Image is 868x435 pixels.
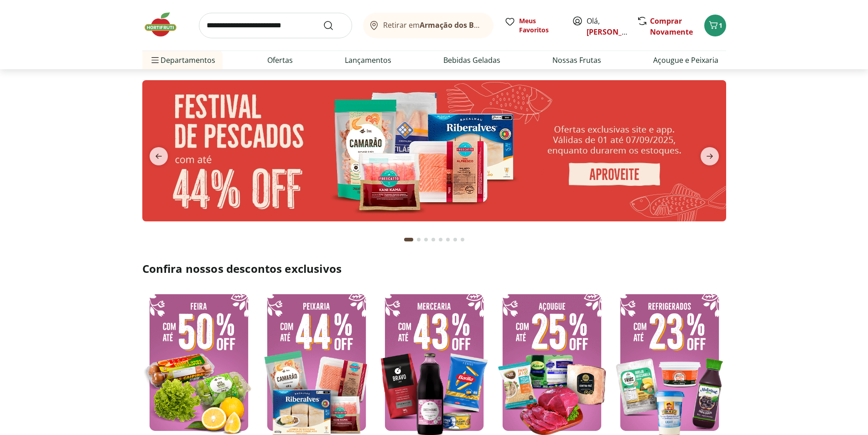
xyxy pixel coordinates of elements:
[552,55,601,66] a: Nossas Frutas
[444,229,452,251] button: Go to page 6 from fs-carousel
[402,229,415,251] button: Current page from fs-carousel
[267,55,293,66] a: Ofertas
[150,49,161,71] button: Menu
[420,20,504,30] b: Armação dos Búzios/RJ
[345,55,391,66] a: Lançamentos
[150,49,215,71] span: Departamentos
[437,229,444,251] button: Go to page 5 from fs-carousel
[142,11,188,38] img: Hortifruti
[430,229,437,251] button: Go to page 4 from fs-carousel
[459,229,466,251] button: Go to page 8 from fs-carousel
[199,13,352,38] input: search
[323,20,345,31] button: Submit Search
[383,21,484,29] span: Retirar em
[653,55,718,66] a: Açougue e Peixaria
[719,21,722,30] span: 1
[587,15,627,37] span: Olá,
[422,229,430,251] button: Go to page 3 from fs-carousel
[693,147,726,165] button: next
[142,80,726,221] img: pescados
[142,147,175,165] button: previous
[519,16,561,35] span: Meus Favoritos
[504,16,561,35] a: Meus Favoritos
[443,55,500,66] a: Bebidas Geladas
[363,13,494,38] button: Retirar emArmação dos Búzios/RJ
[142,261,726,276] h2: Confira nossos descontos exclusivos
[415,229,422,251] button: Go to page 2 from fs-carousel
[452,229,459,251] button: Go to page 7 from fs-carousel
[704,15,726,36] button: Carrinho
[650,16,693,37] a: Comprar Novamente
[587,27,646,37] a: [PERSON_NAME]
